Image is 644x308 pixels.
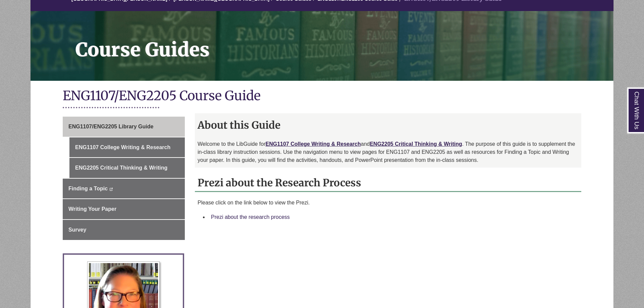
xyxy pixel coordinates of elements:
[31,11,613,81] a: Course Guides
[69,137,185,158] a: ENG1107 College Writing & Research
[195,117,581,133] h2: About this Guide
[68,227,86,233] span: Survey
[63,87,581,105] h1: ENG1107/ENG2205 Course Guide
[63,117,185,137] a: ENG1107/ENG2205 Library Guide
[69,158,185,178] a: ENG2205 Critical Thinking & Writing
[68,186,108,191] span: Finding a Topic
[198,140,579,164] p: Welcome to the LibGuide for and . The purpose of this guide is to supplement the in-class library...
[265,141,361,147] a: ENG1107 College Writing & Research
[370,141,462,147] a: ENG2205 Critical Thinking & Writing
[198,199,579,207] p: Please click on the link below to view the Prezi.
[68,206,116,212] span: Writing Your Paper
[68,11,613,72] h1: Course Guides
[195,174,581,192] h2: Prezi about the Research Process
[63,179,185,199] a: Finding a Topic
[68,124,153,129] span: ENG1107/ENG2205 Library Guide
[63,220,185,240] a: Survey
[109,188,113,191] i: This link opens in a new window
[63,117,185,240] div: Guide Page Menu
[211,214,290,220] a: Prezi about the research process
[63,199,185,219] a: Writing Your Paper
